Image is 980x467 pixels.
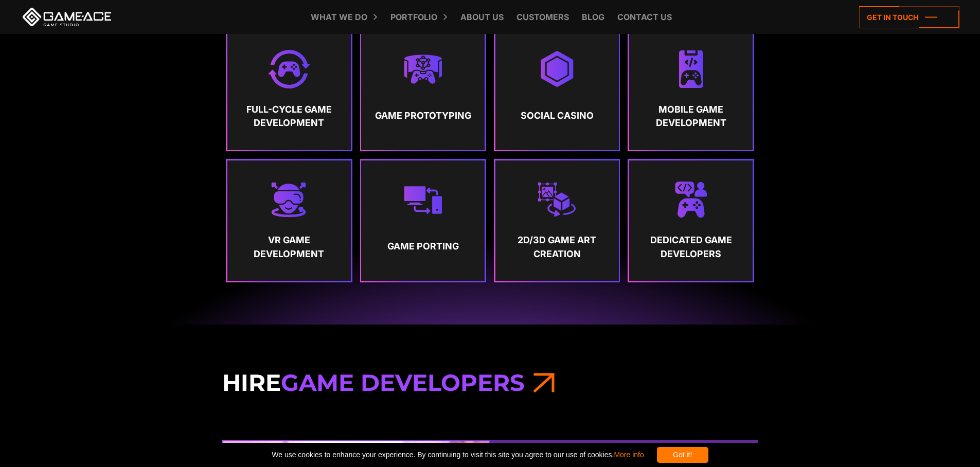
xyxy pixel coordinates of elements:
a: Social Casino [495,29,619,150]
a: Game Prototyping [361,29,485,150]
strong: Dedicated Game Developers [639,233,743,261]
h3: Hire [222,368,758,397]
span: Game Developers [281,368,525,397]
a: Get in touch [859,6,959,28]
a: Game Porting [361,160,485,281]
a: Mobile Game Development [629,29,753,150]
img: 2d 3d game art creation [538,181,576,219]
a: 2D/3D Game Art Creation [495,160,619,281]
img: Game porting [404,181,442,219]
a: Full-Cycle Game Development [227,29,351,150]
a: VR Game Development [227,160,351,281]
img: Full cycle game development [269,50,309,88]
div: Got it! [657,447,708,463]
a: More info [614,451,644,459]
strong: Game Porting [371,233,475,259]
img: Mobile game development [672,50,710,88]
img: Social casino game development [538,50,576,88]
img: Dedicated game developers [672,181,710,219]
strong: Mobile Game Development [639,103,743,130]
strong: Full-Cycle Game Development [237,103,342,130]
img: Vr game development [270,181,308,219]
img: Metaverse game development [404,50,442,88]
span: We use cookies to enhance your experience. By continuing to visit this site you agree to our use ... [272,447,644,463]
strong: 2D/3D Game Art Creation [505,233,609,261]
a: Dedicated Game Developers [629,160,753,281]
strong: VR Game Development [237,233,342,261]
strong: Social Casino [505,103,609,129]
strong: Game Prototyping [371,103,475,129]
